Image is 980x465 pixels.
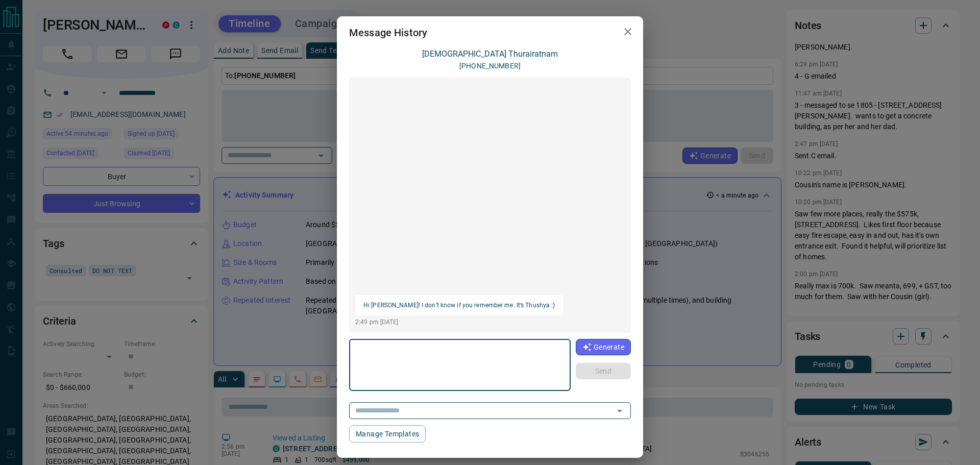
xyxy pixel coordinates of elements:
p: 2:49 pm [DATE] [355,317,563,327]
p: Hi [PERSON_NAME]! I don’t know if you remember me. It’s Thushya :) [363,299,555,311]
a: [DEMOGRAPHIC_DATA] Thurairatnam [422,49,558,59]
p: [PHONE_NUMBER] [459,61,521,71]
button: Generate [576,339,631,355]
h2: Message History [337,16,439,49]
button: Open [612,404,627,418]
button: Manage Templates [349,425,426,443]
